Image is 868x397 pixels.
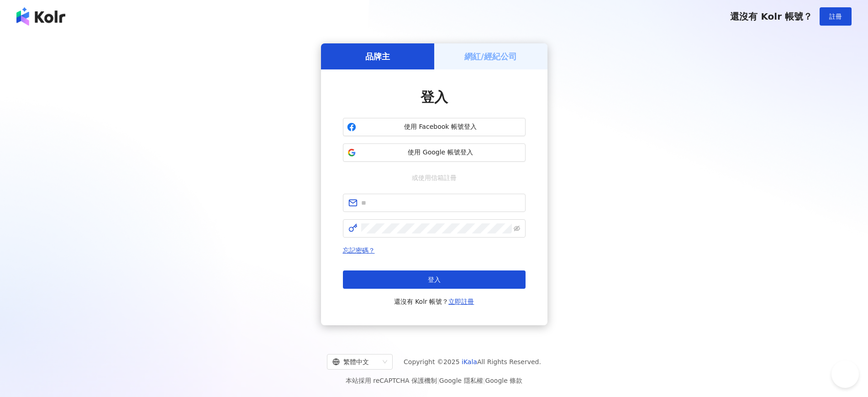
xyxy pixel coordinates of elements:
span: 登入 [421,89,448,105]
a: Google 隱私權 [439,377,483,384]
span: | [437,377,439,384]
span: 或使用信箱註冊 [405,173,463,183]
a: Google 條款 [485,377,522,384]
a: 立即註冊 [448,298,474,305]
span: | [483,377,485,384]
iframe: Help Scout Beacon - Open [831,360,859,388]
h5: 品牌主 [365,51,390,62]
span: 本站採用 reCAPTCHA 保護機制 [346,375,522,386]
div: 繁體中文 [332,355,379,369]
a: 忘記密碼？ [343,247,375,254]
span: 登入 [428,276,441,283]
button: 註冊 [820,7,852,26]
span: 使用 Facebook 帳號登入 [360,122,521,132]
span: 註冊 [829,13,842,20]
button: 登入 [343,270,526,289]
button: 使用 Facebook 帳號登入 [343,118,526,136]
span: eye-invisible [514,225,520,232]
span: 還沒有 Kolr 帳號？ [394,296,474,307]
span: Copyright © 2025 All Rights Reserved. [404,356,541,367]
h5: 網紅/經紀公司 [464,51,517,62]
span: 還沒有 Kolr 帳號？ [730,11,812,22]
button: 使用 Google 帳號登入 [343,143,526,162]
a: iKala [462,358,477,365]
img: logo [16,7,65,26]
span: 使用 Google 帳號登入 [360,148,521,157]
